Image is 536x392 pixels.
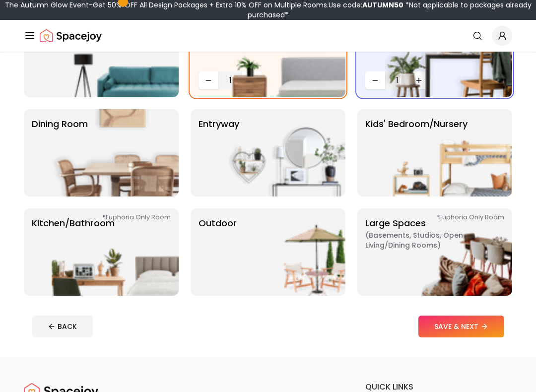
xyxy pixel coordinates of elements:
p: entryway [199,117,239,189]
img: Outdoor [218,208,345,296]
img: Dining Room [52,109,179,196]
p: Large Spaces [365,216,489,288]
img: Bedroom [218,10,345,97]
button: Decrease quantity [199,71,218,89]
button: SAVE & NEXT [418,316,504,337]
button: Decrease quantity [365,71,385,89]
img: Kids' Bedroom/Nursery [385,109,512,196]
img: entryway [218,109,345,196]
a: Spacejoy [40,26,102,46]
p: Kids' Bedroom/Nursery [365,117,468,189]
span: ( Basements, Studios, Open living/dining rooms ) [365,230,489,250]
p: Kitchen/Bathroom [32,216,115,288]
p: Outdoor [199,216,237,288]
p: Dining Room [32,117,88,189]
button: BACK [32,316,93,337]
p: Living Room [32,18,85,89]
img: Living Room [52,10,179,97]
img: Spacejoy Logo [40,26,102,46]
nav: Global [24,20,512,52]
img: Kitchen/Bathroom *Euphoria Only [52,208,179,296]
img: Large Spaces *Euphoria Only [385,208,512,296]
img: Office [385,10,512,97]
